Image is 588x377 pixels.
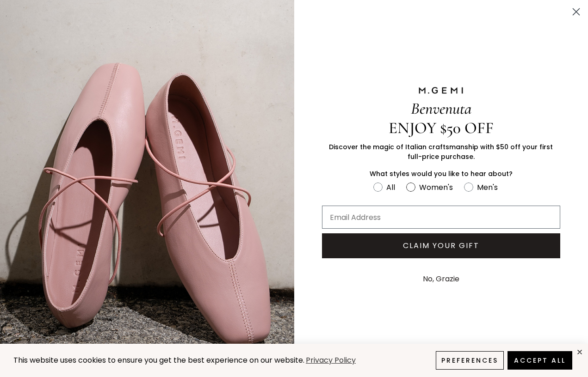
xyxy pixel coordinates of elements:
div: Men's [477,182,498,193]
button: Preferences [436,351,504,370]
button: No, Grazie [418,268,464,291]
button: CLAIM YOUR GIFT [322,233,561,258]
span: ENJOY $50 OFF [389,118,494,138]
a: Privacy Policy (opens in a new tab) [304,355,357,366]
img: M.GEMI [418,86,464,95]
input: Email Address [322,206,561,229]
span: This website uses cookies to ensure you get the best experience on our website. [13,355,304,365]
span: Benvenuta [411,99,471,118]
button: Accept All [508,351,572,370]
button: Close dialog [568,4,584,20]
div: All [386,182,395,193]
div: Women's [419,182,453,193]
div: close [576,348,583,356]
span: What styles would you like to hear about? [370,169,513,178]
span: Discover the magic of Italian craftsmanship with $50 off your first full-price purchase. [329,142,553,161]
